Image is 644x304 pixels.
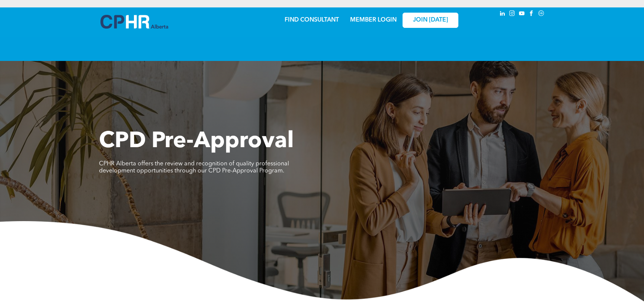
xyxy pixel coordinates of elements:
a: JOIN [DATE] [403,13,458,28]
a: linkedin [499,9,507,19]
span: CPHR Alberta offers the review and recognition of quality professional development opportunities ... [99,161,289,174]
span: CPD Pre-Approval [99,130,294,153]
a: MEMBER LOGIN [350,17,397,23]
span: JOIN [DATE] [413,17,448,24]
a: facebook [528,9,536,19]
a: youtube [518,9,526,19]
a: instagram [508,9,516,19]
img: A blue and white logo for cp alberta [100,15,168,29]
a: Social network [537,9,545,19]
a: FIND CONSULTANT [285,17,339,23]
